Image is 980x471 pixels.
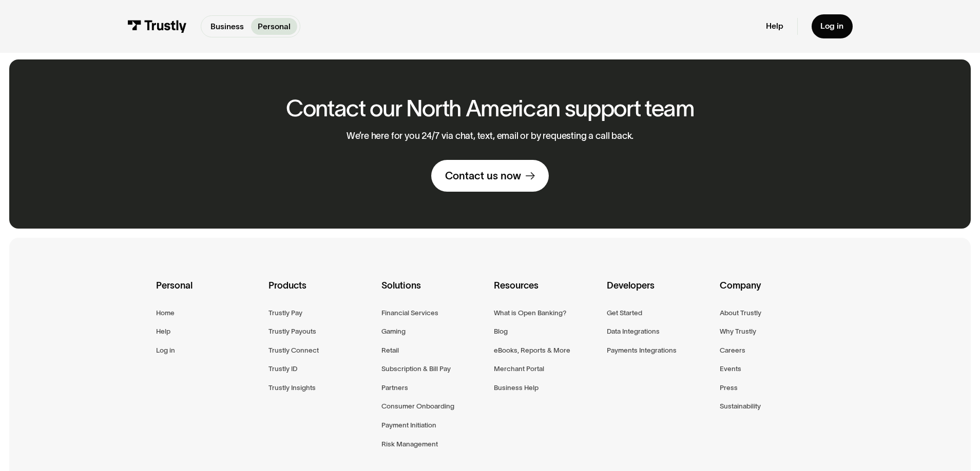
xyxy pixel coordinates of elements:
a: Log in [812,14,853,38]
div: Products [268,278,373,307]
a: Sustainability [720,400,761,412]
a: Why Trustly [720,325,756,337]
a: Data Integrations [607,325,660,337]
div: Company [720,278,824,307]
a: Trustly ID [268,363,297,375]
div: Personal [156,278,261,307]
div: Resources [494,278,599,307]
a: Press [720,382,738,394]
a: Home [156,307,175,319]
a: Trustly Connect [268,344,319,356]
div: Log in [820,21,843,31]
h2: Contact our North American support team [286,96,694,121]
a: eBooks, Reports & More [494,344,570,356]
p: Personal [258,21,291,33]
a: Careers [720,344,745,356]
a: Retail [381,344,399,356]
a: Personal [251,18,298,35]
a: Events [720,363,741,375]
a: Business [204,18,251,35]
a: Consumer Onboarding [381,400,454,412]
a: Payments Integrations [607,344,677,356]
a: Gaming [381,325,406,337]
a: Financial Services [381,307,438,319]
a: Trustly Insights [268,382,316,394]
p: We’re here for you 24/7 via chat, text, email or by requesting a call back. [347,131,634,142]
a: What is Open Banking? [494,307,566,319]
a: Partners [381,382,408,394]
a: Log in [156,344,175,356]
a: Trustly Payouts [268,325,316,337]
a: Contact us now [431,160,549,192]
a: Help [766,21,783,31]
a: Payment Initiation [381,419,436,431]
div: Developers [607,278,712,307]
p: Business [210,21,244,33]
a: Get Started [607,307,642,319]
a: Trustly Pay [268,307,302,319]
a: Help [156,325,170,337]
a: Blog [494,325,508,337]
a: Merchant Portal [494,363,544,375]
img: Trustly Logo [127,20,187,33]
div: Solutions [381,278,486,307]
div: Contact us now [445,169,521,182]
a: About Trustly [720,307,761,319]
a: Risk Management [381,438,438,450]
a: Subscription & Bill Pay [381,363,451,375]
a: Business Help [494,382,539,394]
